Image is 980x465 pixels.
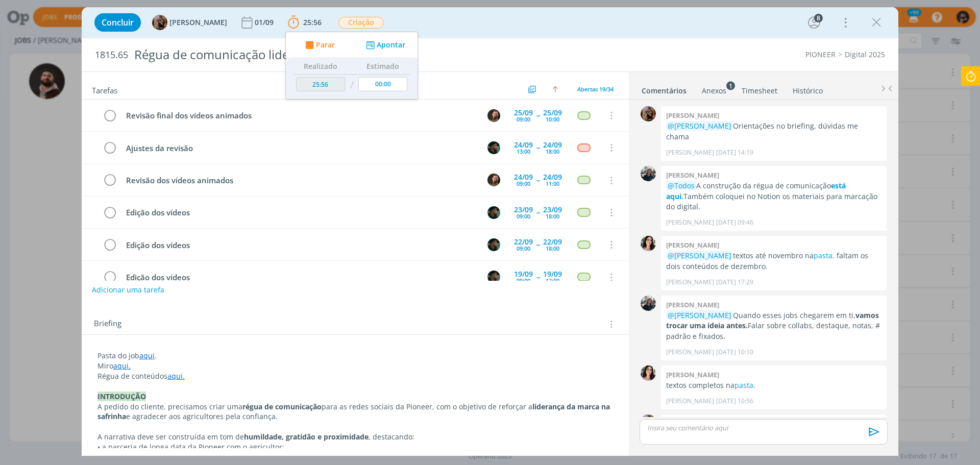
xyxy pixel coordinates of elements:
[666,181,881,212] p: A construção da régua de comunicação Também coloquei no Notion os materiais para marcação do digi...
[97,402,613,422] p: A pedido do cliente, precisamos criar uma para as redes sociais da Pioneer, com o objetivo de ref...
[97,361,613,371] p: Miro
[668,251,731,260] span: @[PERSON_NAME]
[546,181,559,186] div: 11:00
[552,86,558,92] img: arrow-up.svg
[486,237,501,252] button: K
[121,174,478,187] div: Revisão dos vídeos animados
[94,317,121,331] span: Briefing
[517,278,530,283] div: 09:00
[303,17,322,27] span: 25:56
[363,40,406,51] button: Apontar
[666,181,846,201] a: está aqui.
[130,42,552,67] div: Régua de comunicação liderança na safrinha
[97,371,613,381] p: Régua de conteúdos
[666,170,719,180] b: [PERSON_NAME]
[546,246,559,251] div: 18:00
[666,310,881,341] p: Quando esses jobs chegarem em ti, Falar sobre collabs, destaque, notas, # padrão e fixados.
[716,278,753,287] span: [DATE] 17:29
[92,83,117,95] span: Tarefas
[741,81,778,96] a: Timesheet
[814,14,823,22] div: 8
[666,240,719,250] b: [PERSON_NAME]
[716,218,753,227] span: [DATE] 09:46
[82,7,898,456] div: dialog
[716,348,753,357] span: [DATE] 10:10
[97,402,612,422] strong: liderança da marca na safrinha
[97,442,613,452] p: • a parceria de longa data da Pioneer com o agricultor;
[666,310,879,330] strong: vamos trocar uma ideia antes.
[726,81,735,90] sup: 1
[285,14,324,31] button: 25:56
[139,351,155,360] a: aqui
[543,174,562,181] div: 24/09
[285,32,418,100] ul: 25:56
[517,116,530,122] div: 09:00
[487,238,500,251] img: K
[348,75,356,95] td: /
[244,432,369,442] strong: humildade, gratidão e proximidade
[121,206,478,219] div: Edição dos vídeos
[641,365,656,381] img: T
[97,432,613,442] p: A narrativa deve ser construída em tom de , destacando:
[517,149,530,154] div: 13:00
[167,371,185,381] a: aqui.
[486,108,501,123] button: J
[536,177,540,184] span: --
[517,181,530,186] div: 09:00
[536,274,540,281] span: --
[806,14,822,31] button: 8
[668,181,695,190] span: @Todos
[487,206,500,219] img: K
[734,380,753,390] a: pasta
[666,251,881,272] p: textos até novembro na . faltam os dois conteúdos de dezembro.
[666,218,714,227] p: [PERSON_NAME]
[97,391,146,401] strong: INTRODUÇÃO
[702,86,726,96] div: Anexos
[514,141,533,149] div: 24/09
[536,112,540,119] span: --
[486,140,501,155] button: K
[486,205,501,220] button: K
[255,19,276,26] div: 01/09
[641,106,656,121] img: A
[805,50,836,59] a: PIONEER
[152,15,167,30] img: A
[641,296,656,311] img: M
[514,174,533,181] div: 24/09
[121,109,478,122] div: Revisão final dos vídeos animados
[666,380,881,390] p: textos completos na .
[91,281,165,299] button: Adicionar uma tarefa
[845,50,885,59] a: Digital 2025
[486,270,501,285] button: K
[641,236,656,251] img: T
[356,58,410,75] th: Estimado
[536,241,540,248] span: --
[338,17,384,29] span: Criação
[543,271,562,278] div: 19/09
[514,271,533,278] div: 19/09
[546,213,559,219] div: 18:00
[121,239,478,252] div: Edição dos vídeos
[546,116,559,122] div: 10:00
[666,348,714,357] p: [PERSON_NAME]
[97,351,613,361] p: Pasta do job .
[543,109,562,116] div: 25/09
[302,40,335,51] button: Parar
[121,271,478,284] div: Edição dos vídeos
[814,251,832,260] a: pasta
[338,16,384,29] button: Criação
[517,246,530,251] div: 09:00
[102,18,134,27] span: Concluir
[668,121,731,131] span: @[PERSON_NAME]
[716,397,753,406] span: [DATE] 10:56
[487,109,500,122] img: J
[113,361,131,371] a: aqui.
[543,238,562,246] div: 22/09
[293,58,348,75] th: Realizado
[514,238,533,246] div: 22/09
[641,166,656,181] img: M
[792,81,823,96] a: Histórico
[543,141,562,149] div: 24/09
[666,300,719,309] b: [PERSON_NAME]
